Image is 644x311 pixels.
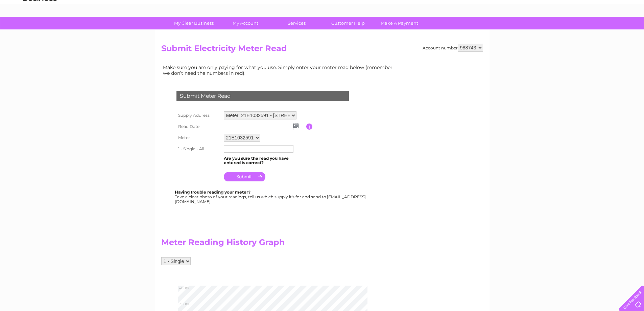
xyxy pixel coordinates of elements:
[269,17,325,29] a: Services
[175,190,251,195] b: Having trouble reading your meter?
[585,29,595,34] a: Blog
[561,29,581,34] a: Telecoms
[320,17,376,29] a: Customer Help
[175,121,222,132] th: Read Date
[423,44,483,52] div: Account number
[224,172,265,181] input: Submit
[372,17,427,29] a: Make A Payment
[175,110,222,121] th: Supply Address
[525,29,538,34] a: Water
[175,143,222,154] th: 1 - Single - All
[161,238,398,250] h2: Meter Reading History Graph
[222,154,306,167] td: Are you sure the read you have entered is correct?
[176,91,349,101] div: Submit Meter Read
[161,63,398,77] td: Make sure you are only paying for what you use. Simply enter your meter read below (remember we d...
[175,190,367,204] div: Take a clear photo of your readings, tell us which supply it's for and send to [EMAIL_ADDRESS][DO...
[599,29,616,34] a: Contact
[217,17,273,29] a: My Account
[622,29,638,34] a: Log out
[293,123,299,128] img: ...
[23,18,57,38] img: logo.png
[161,44,483,57] h2: Submit Electricity Meter Read
[163,4,482,33] div: Clear Business is a trading name of Verastar Limited (registered in [GEOGRAPHIC_DATA] No. 3667643...
[175,132,222,143] th: Meter
[542,29,557,34] a: Energy
[166,17,222,29] a: My Clear Business
[517,3,563,12] a: 0333 014 3131
[306,124,313,130] input: Information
